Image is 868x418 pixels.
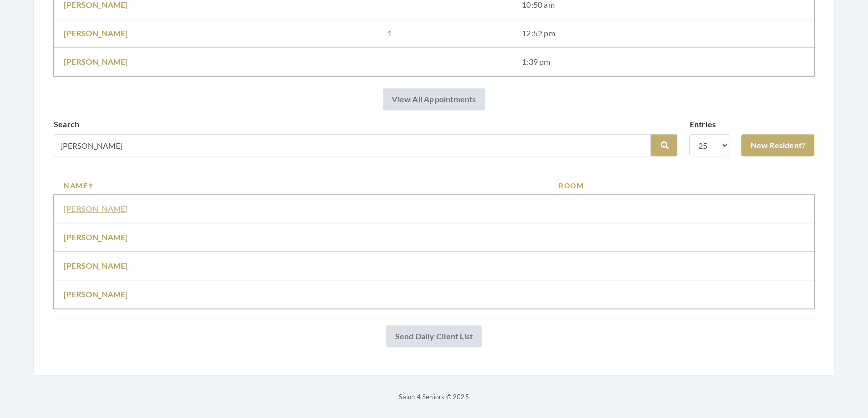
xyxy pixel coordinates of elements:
label: Entries [689,118,715,130]
a: View All Appointments [383,88,485,110]
a: [PERSON_NAME] [64,261,128,270]
td: 12:52 pm [512,19,814,48]
td: 1 [377,19,512,48]
label: Search [54,118,79,130]
a: Send Daily Client List [386,325,482,347]
input: Search by name or room number [54,134,651,156]
a: Name [64,180,539,191]
td: 1:39 pm [512,48,814,76]
a: New Resident? [741,134,814,156]
a: [PERSON_NAME] [64,232,128,242]
a: Room [559,180,804,191]
a: [PERSON_NAME] [64,57,128,66]
a: [PERSON_NAME] [64,289,128,299]
a: [PERSON_NAME] [64,28,128,38]
a: [PERSON_NAME] [64,204,128,213]
p: Salon 4 Seniors © 2025 [33,391,835,403]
